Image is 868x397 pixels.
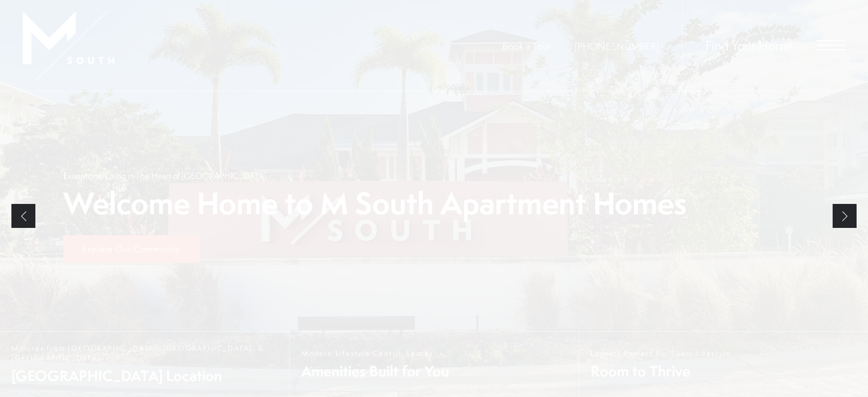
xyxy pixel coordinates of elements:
span: [GEOGRAPHIC_DATA] Location [11,366,278,386]
span: [PHONE_NUMBER] [575,39,659,53]
span: Explore Our Community [82,243,180,255]
span: Layouts Perfect For Every Lifestyle [591,348,731,358]
span: Room to Thrive [591,361,731,381]
a: Previous [11,204,35,228]
span: Minutes from [GEOGRAPHIC_DATA], [GEOGRAPHIC_DATA], & [GEOGRAPHIC_DATA] [11,343,278,363]
p: Welcome Home to M South Apartment Homes [63,187,687,220]
a: Next [833,204,857,228]
a: Book a Tour [502,39,551,53]
a: Modern Lifestyle Centric Spaces [289,332,579,397]
button: Open Menu [817,40,845,50]
a: Explore Our Community [63,235,200,263]
span: Amenities Built for You [301,361,449,381]
a: Layouts Perfect For Every Lifestyle [579,332,868,397]
a: Find Your Home [705,36,793,54]
a: Call Us at 813-570-8014 [575,39,659,53]
p: Exceptional Living in The Heart of [GEOGRAPHIC_DATA] [63,170,267,182]
span: Modern Lifestyle Centric Spaces [301,348,449,358]
img: MSouth [23,11,114,80]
